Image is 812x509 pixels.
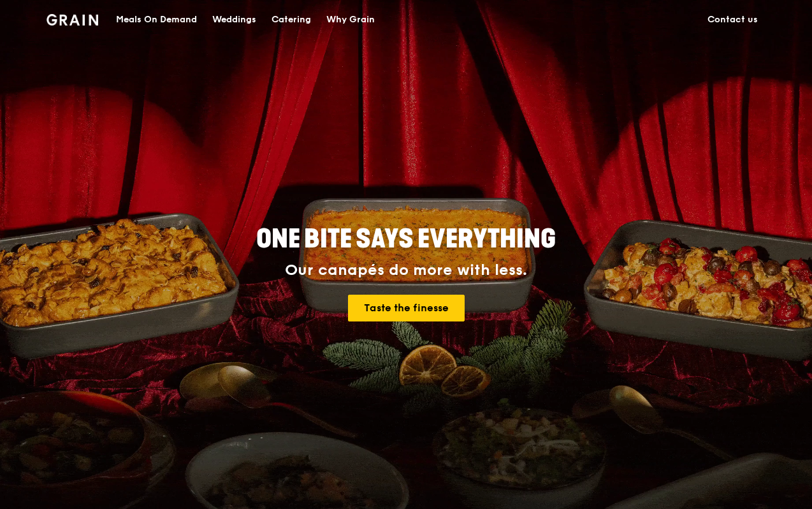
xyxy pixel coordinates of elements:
span: ONE BITE SAYS EVERYTHING [256,224,556,255]
div: Why Grain [326,1,375,39]
div: Weddings [212,1,256,39]
div: Catering [272,1,311,39]
a: Why Grain [319,1,382,39]
div: Our canapés do more with less. [177,262,635,279]
img: Grain [47,14,98,26]
div: Meals On Demand [116,1,197,39]
a: Taste the finesse [348,295,465,321]
a: Catering [264,1,319,39]
a: Contact us [700,1,765,39]
a: Weddings [205,1,264,39]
